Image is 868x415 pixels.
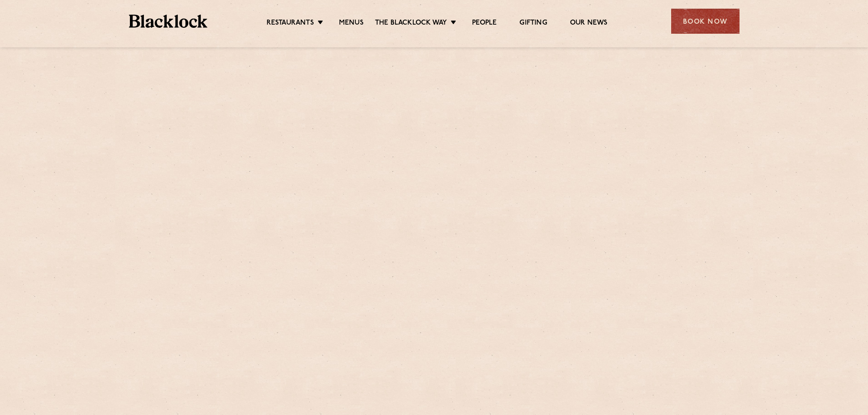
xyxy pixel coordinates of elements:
a: Restaurants [267,19,314,29]
img: BL_Textured_Logo-footer-cropped.svg [129,15,208,28]
a: People [472,19,497,29]
a: Menus [339,19,364,29]
div: Book Now [671,9,740,34]
a: Gifting [519,19,547,29]
a: The Blacklock Way [375,19,447,29]
a: Our News [570,19,608,29]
